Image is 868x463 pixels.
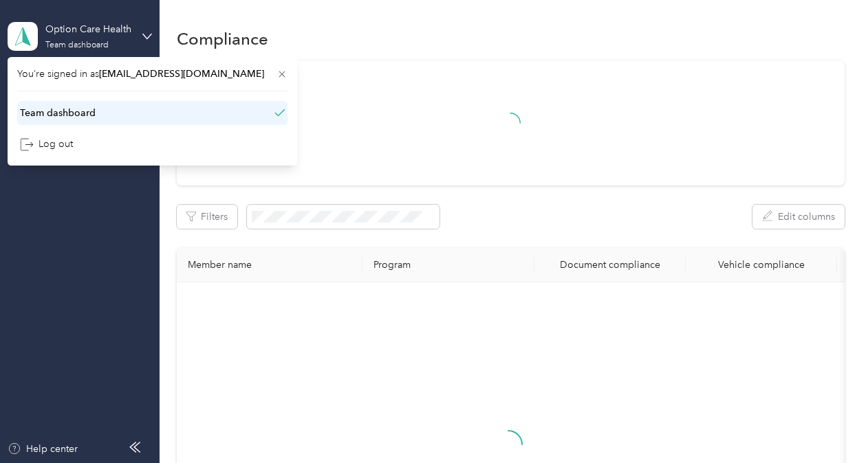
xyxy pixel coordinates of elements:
div: Team dashboard [20,106,96,120]
div: Document compliance [545,259,675,271]
div: Vehicle compliance [697,259,826,271]
th: Member name [177,248,362,282]
iframe: Everlance-gr Chat Button Frame [791,386,868,463]
span: [EMAIL_ADDRESS][DOMAIN_NAME] [99,68,264,80]
div: Log out [20,137,73,151]
h1: Compliance [177,32,268,46]
div: Option Care Health [45,22,131,36]
button: Edit columns [752,205,845,229]
button: Help center [8,442,78,456]
button: Filters [177,205,237,229]
span: You’re signed in as [17,67,287,81]
th: Program [362,248,534,282]
div: Team dashboard [45,41,109,49]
